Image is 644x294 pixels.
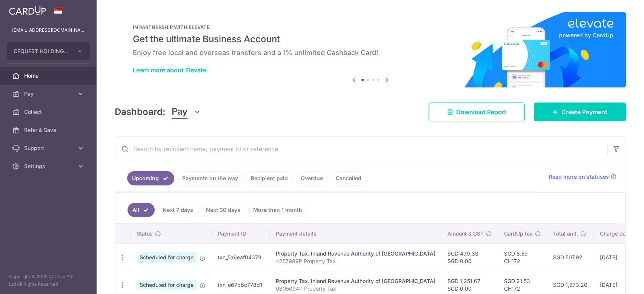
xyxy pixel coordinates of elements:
span: Status [137,230,153,237]
span: Download Report [456,107,506,116]
span: Scheduled for charge [137,252,197,263]
span: Create Payment [561,107,607,116]
td: SGD 507.92 [547,243,594,271]
td: SGD 499.33 SGD 0.00 [441,243,498,271]
a: Create Payment [534,103,626,121]
a: Learn more about Elevate [133,66,206,74]
button: CEQUEST HOLDINGS PTE. LTD. [7,42,90,60]
span: Pay [24,90,74,98]
h6: Enjoy free local and overseas transfers and a 1% unlimited Cashback Card! [133,48,608,57]
a: Upcoming [127,171,174,185]
span: CardUp fee [504,230,533,237]
span: Pay [172,105,188,119]
p: 0805094P Property Tax [276,285,435,292]
span: Support [24,144,74,152]
span: Read more on statuses [549,173,609,181]
th: Payment ID [212,224,270,243]
a: All [128,203,155,217]
span: Total amt. [553,230,578,237]
span: Charge date [600,230,631,237]
span: Home [24,72,74,80]
p: IN PARTNERSHIP WITH ELEVATE [133,24,608,30]
span: Scheduled for charge [137,280,197,290]
a: Next 30 days [201,203,245,217]
p: 4257989P Property Tax [276,257,435,265]
h5: Get the ultimate Business Account [133,33,608,45]
div: Property Tax. Inland Revenue Authority of [GEOGRAPHIC_DATA] [276,277,435,285]
button: Pay [172,105,201,119]
th: Payment details [270,224,441,243]
img: Renovation banner [115,12,626,87]
a: Overdue [296,171,328,185]
div: Property Tax. Inland Revenue Authority of [GEOGRAPHIC_DATA] [276,250,435,257]
span: Settings [24,162,74,170]
h4: Dashboard: [115,105,166,119]
a: Next 7 days [158,203,198,217]
span: Refer & Save [24,126,74,134]
a: More than 1 month [248,203,307,217]
span: Amount & GST [447,230,484,237]
td: SGD 8.59 CH172 [498,243,547,271]
a: Recipient paid [246,171,293,185]
a: Download Report [429,103,525,121]
span: CEQUEST HOLDINGS PTE. LTD. [14,47,69,55]
a: Payments on the way [177,171,243,185]
img: CardUp [9,6,46,15]
input: Search by recipient name, payment id or reference [115,137,607,161]
span: Collect [24,108,74,116]
p: [EMAIL_ADDRESS][DOMAIN_NAME] [12,26,85,34]
a: Cancelled [331,171,366,185]
td: txn_5a6eaf04373 [212,243,270,271]
a: Read more on statuses [549,173,616,181]
iframe: Opens a widget where you can find more information [596,271,636,290]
